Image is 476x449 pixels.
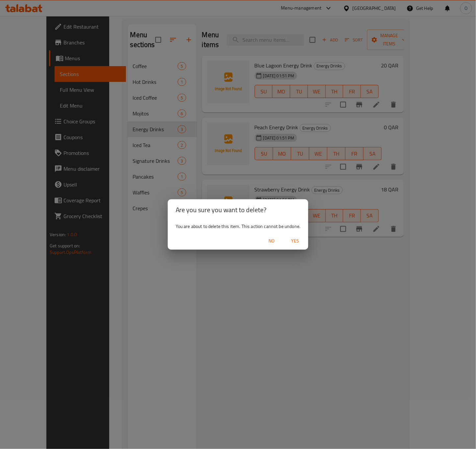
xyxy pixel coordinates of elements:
[261,235,282,247] button: No
[287,237,303,245] span: Yes
[168,220,309,232] div: You are about to delete this item. This action cannot be undone.
[285,235,306,247] button: Yes
[263,237,279,245] span: No
[176,205,301,215] h2: Are you sure you want to delete?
